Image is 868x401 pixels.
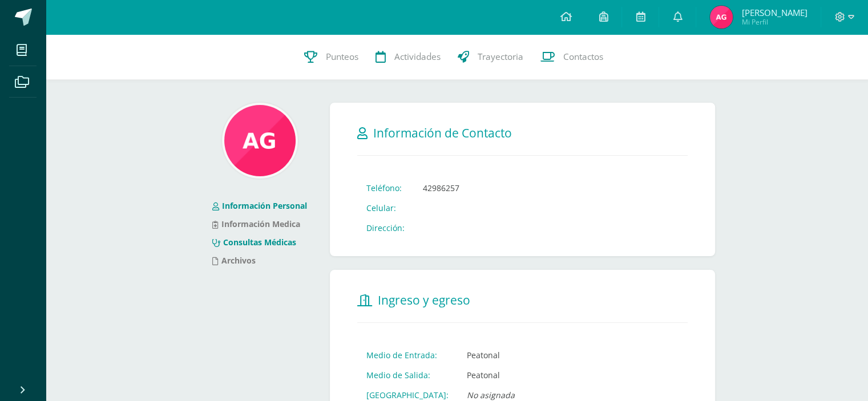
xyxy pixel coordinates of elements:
[414,178,469,198] td: 42986257
[563,51,603,63] span: Contactos
[367,34,449,80] a: Actividades
[357,178,414,198] td: Teléfono:
[458,345,524,365] td: Peatonal
[378,292,470,308] span: Ingreso y egreso
[741,17,807,27] span: Mi Perfil
[212,200,307,211] a: Información Personal
[458,365,524,385] td: Peatonal
[296,34,367,80] a: Punteos
[467,390,515,400] i: No asignada
[224,105,296,176] img: b95747710155b57c6aa68ba1bcb54a98.png
[357,345,458,365] td: Medio de Entrada:
[357,218,414,238] td: Dirección:
[741,7,807,18] span: [PERSON_NAME]
[449,34,532,80] a: Trayectoria
[373,125,512,141] span: Información de Contacto
[532,34,612,80] a: Contactos
[394,51,441,63] span: Actividades
[212,218,300,229] a: Información Medica
[326,51,358,63] span: Punteos
[478,51,523,63] span: Trayectoria
[357,365,458,385] td: Medio de Salida:
[710,6,733,29] img: 09a35472f6d348be82a8272cf48b580f.png
[357,198,414,218] td: Celular:
[212,255,256,266] a: Archivos
[212,237,296,248] a: Consultas Médicas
